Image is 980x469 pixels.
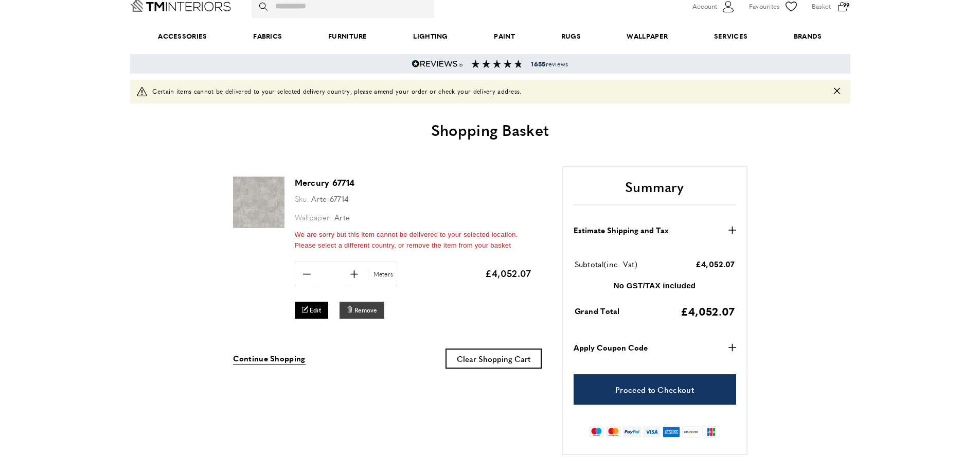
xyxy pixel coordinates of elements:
[574,341,736,354] button: Apply Coupon Code
[623,426,641,438] img: paypal
[295,302,329,319] a: Edit Mercury 67714
[575,258,604,269] span: Subtotal
[604,258,637,269] span: (inc. Vat)
[233,221,284,230] a: Mercury 67714
[354,306,377,315] span: Remove
[471,21,538,52] a: Paint
[692,1,717,12] span: Account
[295,212,332,222] span: Wallpaper:
[431,118,549,141] span: Shopping Basket
[334,212,350,222] span: Arte
[574,224,736,236] button: Estimate Shipping and Tax
[531,60,568,68] span: reviews
[574,341,648,354] strong: Apply Coupon Code
[295,230,531,251] div: We are sorry but this item cannot be delivered to your selected location. Please select a differe...
[368,269,396,279] span: Meters
[152,86,522,96] span: Certain items cannot be delivered to your selected delivery country, please amend your order or c...
[574,224,669,236] strong: Estimate Shipping and Tax
[412,60,463,68] img: Reviews.io 5 stars
[446,349,542,369] button: Clear Shopping Cart
[311,193,349,204] span: Arte-67714
[295,177,355,188] a: Mercury 67714
[575,305,620,316] span: Grand Total
[574,374,736,405] a: Proceed to Checkout
[606,426,621,438] img: mastercard
[485,267,531,280] span: £4,052.07
[574,178,736,205] h2: Summary
[305,21,390,52] a: Furniture
[682,426,700,438] img: discover
[614,281,696,290] strong: No GST/TAX included
[233,352,306,365] a: Continue Shopping
[749,1,780,12] span: Favourites
[233,177,284,228] img: Mercury 67714
[310,306,321,315] span: Edit
[471,60,523,68] img: Reviews section
[663,426,681,438] img: american-express
[643,426,660,438] img: visa
[691,21,771,52] a: Services
[340,302,384,319] button: Remove Mercury 67714
[771,21,845,52] a: Brands
[538,21,604,52] a: Rugs
[230,21,305,52] a: Fabrics
[135,21,230,52] span: Accessories
[233,353,306,363] span: Continue Shopping
[295,193,309,204] span: Sku:
[390,21,471,52] a: Lighting
[702,426,720,438] img: jcb
[589,426,604,438] img: maestro
[531,59,545,68] strong: 1655
[457,353,530,364] span: Clear Shopping Cart
[604,21,691,52] a: Wallpaper
[696,258,735,269] span: £4,052.07
[681,303,735,319] span: £4,052.07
